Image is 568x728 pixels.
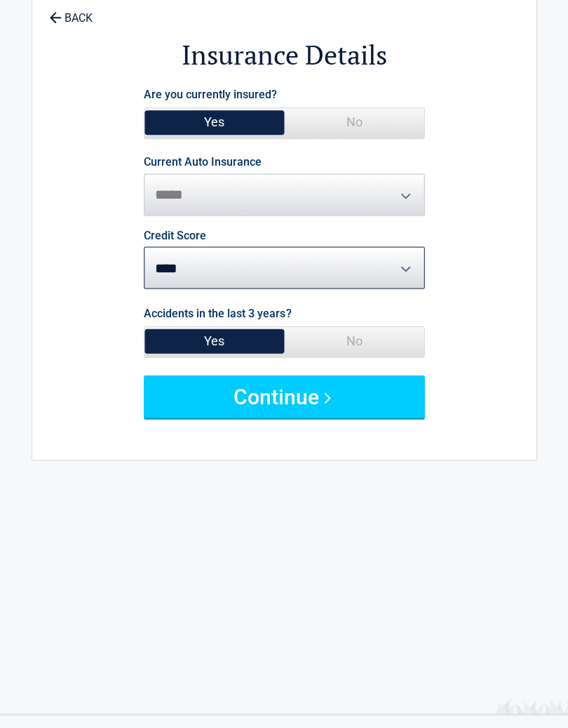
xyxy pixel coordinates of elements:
span: No [284,110,424,138]
label: Credit Score [144,231,206,242]
button: Continue [144,376,424,418]
span: No [284,328,424,356]
label: Accidents in the last 3 years? [144,305,291,324]
span: Yes [144,328,284,356]
a: BACK [46,1,95,25]
label: Current Auto Insurance [144,158,262,169]
label: Are you currently insured? [144,86,277,105]
span: Yes [144,110,284,138]
h2: Insurance Details [39,39,529,74]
